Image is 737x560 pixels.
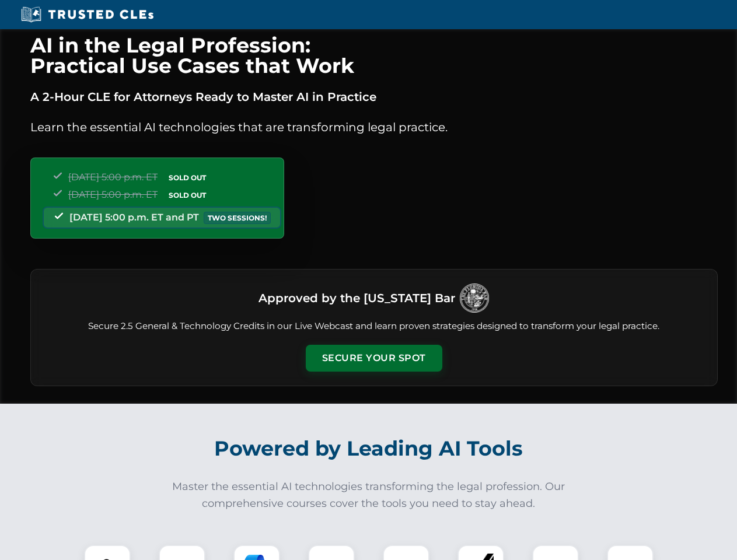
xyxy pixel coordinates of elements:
span: [DATE] 5:00 p.m. ET [68,189,158,200]
span: SOLD OUT [165,171,210,184]
p: A 2-Hour CLE for Attorneys Ready to Master AI in Practice [30,87,718,106]
h3: Approved by the [US_STATE] Bar [259,288,455,309]
img: Trusted CLEs [18,6,157,23]
p: Learn the essential AI technologies that are transforming legal practice. [30,118,718,136]
span: [DATE] 5:00 p.m. ET [68,171,158,183]
p: Secure 2.5 General & Technology Credits in our Live Webcast and learn proven strategies designed ... [45,320,703,333]
h1: AI in the Legal Profession: Practical Use Cases that Work [30,35,718,76]
p: Master the essential AI technologies transforming the legal profession. Our comprehensive courses... [165,478,573,512]
img: Logo [460,283,489,313]
h2: Powered by Leading AI Tools [46,428,692,469]
button: Secure Your Spot [306,345,442,372]
span: SOLD OUT [165,189,210,201]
